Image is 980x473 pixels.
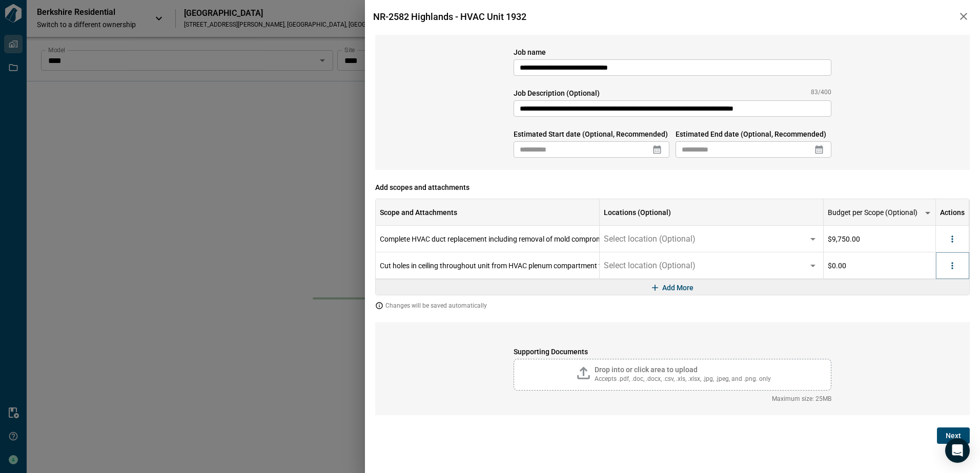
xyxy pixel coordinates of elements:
span: Estimated Start date (Optional, Recommended) [514,129,669,139]
div: Locations (Optional) [604,199,671,226]
button: more [945,258,960,273]
div: Scope and Attachments [376,199,600,226]
span: Job name [514,47,831,57]
span: 83/400 [811,88,831,98]
span: Cut holes in ceiling throughout unit from HVAC plenum compartment to all registers [380,262,643,270]
span: Accepts .pdf, .doc, .docx, .csv, .xls, .xlsx, .jpg, .jpeg, and .png. only [595,375,771,383]
span: $0.00 [828,261,846,271]
button: more [917,203,938,223]
span: $9,750.00 [828,234,860,244]
div: Scope and Attachments [380,199,457,226]
span: Drop into or click area to upload [595,365,698,374]
span: Select location (Optional) [604,261,696,271]
div: Locations (Optional) [600,199,824,226]
span: Supporting Documents [514,347,831,357]
span: Complete HVAC duct replacement including removal of mold compromised ducting, new plenum installa... [380,235,780,243]
span: Budget per Scope (Optional) [828,207,917,218]
span: Next [946,431,961,441]
button: Add More [648,279,698,296]
span: Add scopes and attachments [375,182,970,192]
span: NR-2582 Highlands - HVAC Unit 1932 [371,11,526,22]
div: Open Intercom Messenger [945,438,970,463]
span: Job Description (Optional) [514,88,600,98]
span: Add More [662,283,693,293]
button: more [945,231,960,247]
span: Changes will be saved automatically [385,302,487,310]
div: Actions [940,199,965,226]
span: Maximum size: 25MB [514,395,831,403]
div: Actions [936,199,969,226]
span: Estimated End date (Optional, Recommended) [676,129,831,139]
button: Next [937,427,970,444]
span: Select location (Optional) [604,234,696,244]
